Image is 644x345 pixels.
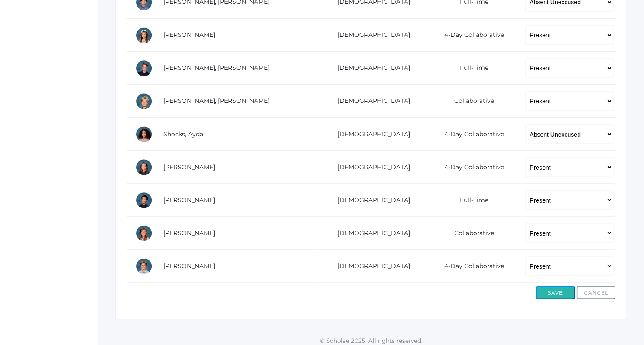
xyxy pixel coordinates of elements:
[163,163,215,171] a: [PERSON_NAME]
[425,184,517,217] td: Full-Time
[425,250,517,283] td: 4-Day Collaborative
[576,286,615,299] button: Cancel
[316,52,425,85] td: [DEMOGRAPHIC_DATA]
[425,85,517,118] td: Collaborative
[316,19,425,52] td: [DEMOGRAPHIC_DATA]
[316,85,425,118] td: [DEMOGRAPHIC_DATA]
[425,151,517,184] td: 4-Day Collaborative
[425,52,517,85] td: Full-Time
[316,217,425,250] td: [DEMOGRAPHIC_DATA]
[98,336,644,345] p: © Scholae 2025. All rights reserved.
[163,229,215,237] a: [PERSON_NAME]
[135,224,153,242] div: Arielle White
[425,19,517,52] td: 4-Day Collaborative
[536,286,575,299] button: Save
[316,184,425,217] td: [DEMOGRAPHIC_DATA]
[163,262,215,269] a: [PERSON_NAME]
[163,31,215,39] a: [PERSON_NAME]
[135,125,153,143] div: Ayda Shocks
[163,97,270,105] a: [PERSON_NAME], [PERSON_NAME]
[163,196,215,204] a: [PERSON_NAME]
[316,250,425,283] td: [DEMOGRAPHIC_DATA]
[135,257,153,275] div: Zade Wilson
[135,92,153,110] div: Levi Sergey
[316,118,425,151] td: [DEMOGRAPHIC_DATA]
[135,59,153,77] div: Ryder Roberts
[425,118,517,151] td: 4-Day Collaborative
[425,217,517,250] td: Collaborative
[135,191,153,209] div: Matteo Soratorio
[135,26,153,44] div: Reagan Reynolds
[163,64,270,72] a: [PERSON_NAME], [PERSON_NAME]
[316,151,425,184] td: [DEMOGRAPHIC_DATA]
[135,158,153,176] div: Ayla Smith
[163,130,203,138] a: Shocks, Ayda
